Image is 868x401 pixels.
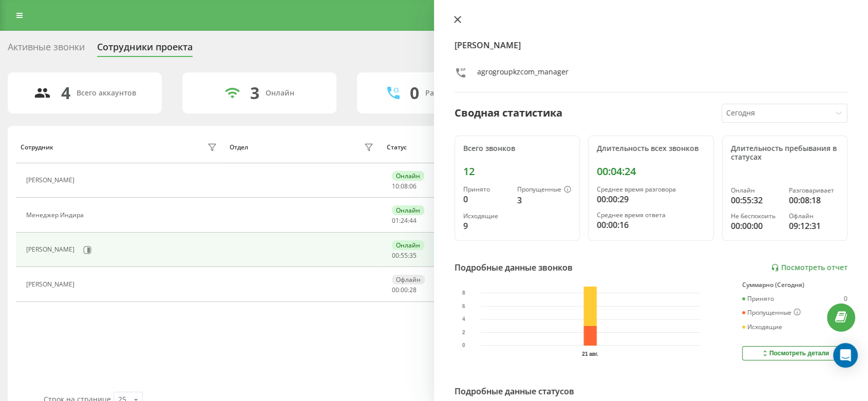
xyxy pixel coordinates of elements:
[392,287,417,294] div: : :
[77,89,136,98] div: Всего аккаунтов
[462,303,465,309] text: 6
[250,83,259,103] div: 3
[844,295,847,302] div: 0
[26,246,77,253] div: [PERSON_NAME]
[392,171,424,181] div: Онлайн
[392,251,399,260] span: 00
[8,42,85,58] div: Активные звонки
[410,83,419,103] div: 0
[387,144,407,151] div: Статус
[462,330,465,335] text: 2
[455,105,562,121] div: Сводная статистика
[597,193,705,205] div: 00:00:29
[517,186,571,194] div: Пропущенные
[455,385,574,397] div: Подробные данные статусов
[97,42,193,58] div: Сотрудники проекта
[463,213,509,220] div: Исходящие
[463,220,509,232] div: 9
[230,144,248,151] div: Отдел
[731,213,781,220] div: Не беспокоить
[26,177,77,184] div: [PERSON_NAME]
[21,144,53,151] div: Сотрудник
[462,290,465,296] text: 8
[477,67,569,82] div: agrogroupkzcom_manager
[833,343,858,368] div: Open Intercom Messenger
[731,220,781,232] div: 00:00:00
[742,281,847,289] div: Суммарно (Сегодня)
[392,183,417,190] div: : :
[742,346,847,360] button: Посмотреть детали
[462,316,465,322] text: 4
[392,252,417,259] div: : :
[789,194,839,206] div: 00:08:18
[789,213,839,220] div: Офлайн
[392,285,399,294] span: 00
[463,193,509,205] div: 0
[597,144,705,153] div: Длительность всех звонков
[517,194,571,206] div: 3
[392,240,424,250] div: Онлайн
[597,212,705,219] div: Среднее время ответа
[731,194,781,206] div: 00:55:32
[455,261,573,274] div: Подробные данные звонков
[26,212,86,219] div: Менеджер Индира
[401,251,408,260] span: 55
[401,285,408,294] span: 00
[597,165,705,178] div: 00:04:24
[742,323,782,331] div: Исходящие
[789,220,839,232] div: 09:12:31
[392,205,424,215] div: Онлайн
[26,281,77,288] div: [PERSON_NAME]
[392,217,417,224] div: : :
[463,144,571,153] div: Всего звонков
[409,285,417,294] span: 28
[463,186,509,193] div: Принято
[392,275,425,284] div: Офлайн
[392,216,399,225] span: 01
[455,39,847,51] h4: [PERSON_NAME]
[597,219,705,231] div: 00:00:16
[266,89,294,98] div: Онлайн
[789,187,839,194] div: Разговаривает
[409,251,417,260] span: 35
[761,349,829,357] div: Посмотреть детали
[409,182,417,190] span: 06
[731,187,781,194] div: Онлайн
[742,309,801,317] div: Пропущенные
[731,144,839,162] div: Длительность пребывания в статусах
[582,351,598,357] text: 21 авг.
[61,83,70,103] div: 4
[392,182,399,190] span: 10
[742,295,774,302] div: Принято
[463,165,571,178] div: 12
[771,263,847,272] a: Посмотреть отчет
[401,216,408,225] span: 24
[401,182,408,190] span: 08
[462,343,465,349] text: 0
[409,216,417,225] span: 44
[425,89,481,98] div: Разговаривают
[597,186,705,193] div: Среднее время разговора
